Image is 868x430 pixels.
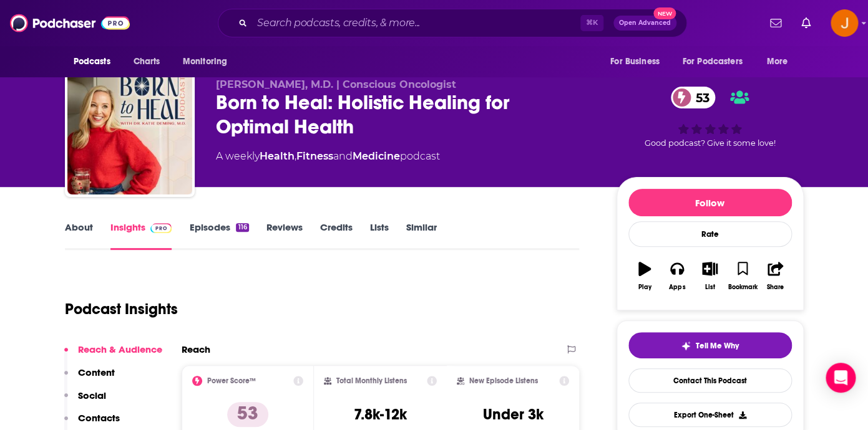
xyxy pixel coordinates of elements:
a: Show notifications dropdown [796,12,816,34]
a: Lists [370,221,389,250]
button: Content [64,366,115,389]
a: Fitness [296,150,333,162]
span: New [653,7,676,19]
span: For Podcasters [683,53,743,70]
button: open menu [675,50,761,74]
div: Share [767,284,784,291]
a: Reviews [266,221,303,250]
a: Episodes116 [189,221,248,250]
h1: Podcast Insights [65,300,178,318]
span: Good podcast? Give it some love! [645,138,776,148]
button: Show profile menu [831,9,858,37]
div: Search podcasts, credits, & more... [218,9,687,37]
h2: New Episode Listens [469,376,538,385]
span: Podcasts [74,53,110,70]
span: Open Advanced [619,20,671,26]
span: For Business [610,53,660,70]
span: More [766,53,788,70]
button: Open AdvancedNew [613,16,676,31]
a: Show notifications dropdown [765,12,786,34]
button: open menu [65,50,127,74]
p: Contacts [78,412,120,424]
h3: 7.8k-12k [354,405,407,424]
div: Rate [628,221,792,247]
button: Bookmark [726,254,759,299]
img: Podchaser Pro [150,223,172,233]
div: 53Good podcast? Give it some love! [617,79,804,156]
h2: Power Score™ [207,376,256,385]
div: Play [638,284,651,291]
a: 53 [671,87,716,108]
a: InsightsPodchaser Pro [110,221,172,250]
button: Share [759,254,791,299]
button: open menu [174,50,243,74]
button: tell me why sparkleTell Me Why [628,332,792,358]
span: and [333,150,353,162]
button: Follow [628,189,792,216]
img: Podchaser - Follow, Share and Rate Podcasts [10,11,130,35]
span: , [295,150,296,162]
img: tell me why sparkle [681,341,691,351]
button: List [693,254,726,299]
div: Bookmark [728,284,757,291]
div: Open Intercom Messenger [826,363,856,393]
a: Medicine [353,150,400,162]
p: 53 [227,402,268,427]
button: Social [64,389,106,413]
img: Born to Heal: Holistic Healing for Optimal Health [67,70,192,194]
button: open menu [602,50,675,74]
h2: Total Monthly Listens [336,376,407,385]
p: Content [78,366,115,378]
div: A weekly podcast [216,149,440,164]
span: 53 [683,87,716,108]
button: open menu [758,50,803,74]
a: Similar [406,221,437,250]
div: 116 [236,223,248,232]
h3: Under 3k [483,405,544,424]
a: Charts [125,50,168,74]
span: [PERSON_NAME], M.D. | Conscious Oncologist [216,79,456,90]
p: Reach & Audience [78,343,162,355]
div: Apps [669,284,685,291]
img: User Profile [831,9,858,37]
input: Search podcasts, credits, & more... [252,13,580,33]
button: Export One-Sheet [628,403,792,427]
button: Play [628,254,661,299]
span: Charts [134,53,160,70]
p: Social [78,389,106,401]
span: Tell Me Why [696,341,739,351]
div: List [705,284,715,291]
a: About [65,221,93,250]
h2: Reach [182,343,210,355]
span: Monitoring [183,53,227,70]
span: Logged in as justine87181 [831,9,858,37]
a: Contact This Podcast [628,368,792,393]
a: Credits [320,221,353,250]
button: Reach & Audience [64,343,162,366]
a: Health [260,150,295,162]
button: Apps [661,254,693,299]
span: ⌘ K [580,15,603,31]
